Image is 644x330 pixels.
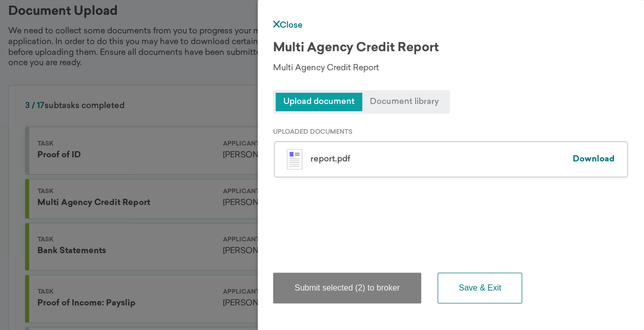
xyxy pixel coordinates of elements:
[287,149,302,170] img: illustration-pdf.svg
[273,42,629,54] div: Multi Agency Credit Report
[362,93,447,111] span: Document library
[310,155,573,163] div: report.pdf
[273,22,303,30] a: Close
[276,93,362,111] span: Upload document
[273,129,629,135] p: UPLOADED DOCUMENTS
[438,273,522,303] button: Save & Exit
[273,63,629,74] div: Multi Agency Credit Report
[573,155,615,163] a: Download
[273,273,421,303] button: Submit selected (2) to broker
